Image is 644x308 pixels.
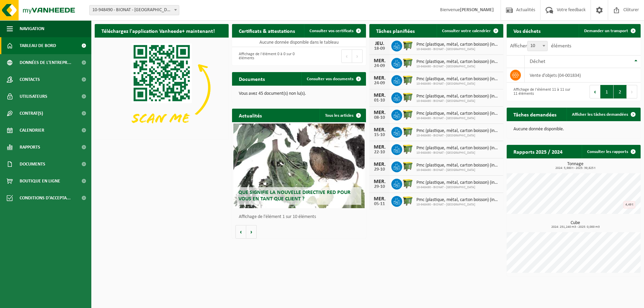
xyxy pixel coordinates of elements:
a: Afficher les tâches demandées [567,108,640,121]
span: Rapports [20,139,40,156]
span: Consulter votre calendrier [442,29,491,33]
span: Calendrier [20,122,44,139]
div: MER. [373,162,386,167]
a: Consulter vos certificats [304,24,365,38]
div: 24-09 [373,64,386,68]
td: Aucune donnée disponible dans le tableau [232,38,366,47]
button: Previous [341,49,352,63]
img: WB-1100-HPE-GN-50 [402,160,414,172]
a: Demander un transport [579,24,640,38]
span: Que signifie la nouvelle directive RED pour vous en tant que client ? [238,190,350,202]
span: Pmc (plastique, métal, carton boisson) (industriel) [416,163,500,168]
h2: Actualités [232,109,269,122]
span: Pmc (plastique, métal, carton boisson) (industriel) [416,42,500,47]
h2: Certificats & attestations [232,24,302,37]
p: Affichage de l'élément 1 sur 10 éléments [239,215,363,219]
div: MER. [373,110,386,115]
div: 18-09 [373,46,386,51]
img: WB-1100-HPE-GN-50 [402,143,414,155]
img: WB-1100-HPE-GN-50 [402,126,414,137]
span: 10-948490 - BIONAT - NAMUR - SUARLÉE [89,5,179,15]
span: Pmc (plastique, métal, carton boisson) (industriel) [416,197,500,203]
h2: Rapports 2025 / 2024 [507,145,569,158]
span: 10-948490 - BIONAT - [GEOGRAPHIC_DATA] [416,47,500,51]
a: Consulter vos documents [301,72,365,86]
a: Consulter votre calendrier [437,24,503,38]
span: Conditions d'accepta... [20,190,71,206]
img: WB-1100-HPE-GN-50 [402,57,414,68]
div: 29-10 [373,184,386,189]
span: Pmc (plastique, métal, carton boisson) (industriel) [416,76,500,82]
div: MER. [373,58,386,64]
span: 10-948490 - BIONAT - NAMUR - SUARLÉE [90,5,179,15]
span: 10 [528,41,547,51]
img: WB-1100-HPE-GN-50 [402,74,414,86]
span: Utilisateurs [20,88,47,105]
div: JEU. [373,41,386,46]
button: Previous [590,85,600,98]
div: MER. [373,179,386,184]
img: WB-1100-HPE-GN-50 [402,109,414,120]
span: Afficher les tâches demandées [572,112,628,117]
div: 22-10 [373,150,386,155]
h2: Tâches planifiées [369,24,421,37]
img: WB-1100-HPE-GN-50 [402,195,414,206]
div: 29-10 [373,167,386,172]
div: 08-10 [373,115,386,120]
div: Affichage de l'élément 0 à 0 sur 0 éléments [235,49,296,64]
img: WB-1100-HPE-GN-50 [402,40,414,51]
td: vente d'objets (04-001834) [525,68,641,83]
span: 10 [527,41,548,51]
img: Download de VHEPlus App [95,38,229,138]
img: WB-1100-HPE-GN-50 [402,178,414,189]
div: MER. [373,145,386,150]
a: Que signifie la nouvelle directive RED pour vous en tant que client ? [233,124,365,208]
span: Demander un transport [584,29,628,33]
span: Boutique en ligne [20,173,60,190]
span: 10-948490 - BIONAT - [GEOGRAPHIC_DATA] [416,168,500,172]
span: 10-948490 - BIONAT - [GEOGRAPHIC_DATA] [416,65,500,69]
h3: Tonnage [510,162,641,170]
button: Next [627,85,637,98]
h2: Téléchargez l'application Vanheede+ maintenant! [95,24,222,37]
button: Next [352,49,363,63]
div: 15-10 [373,133,386,137]
div: 4,49 t [623,201,635,208]
div: 01-10 [373,98,386,103]
span: Contacts [20,71,40,88]
a: Tous les articles [320,109,365,122]
span: Pmc (plastique, métal, carton boisson) (industriel) [416,111,500,116]
label: Afficher éléments [510,43,571,49]
span: Consulter vos certificats [309,29,353,33]
h2: Vos déchets [507,24,547,37]
span: Données de l'entrepr... [20,54,71,71]
span: 10-948490 - BIONAT - [GEOGRAPHIC_DATA] [416,203,500,207]
span: Consulter vos documents [307,77,353,81]
h3: Cube [510,221,641,229]
span: 10-948490 - BIONAT - [GEOGRAPHIC_DATA] [416,99,500,103]
div: MER. [373,75,386,81]
div: 05-11 [373,202,386,206]
div: MER. [373,196,386,202]
span: 10-948490 - BIONAT - [GEOGRAPHIC_DATA] [416,82,500,86]
div: MER. [373,127,386,133]
span: 10-948490 - BIONAT - [GEOGRAPHIC_DATA] [416,185,500,190]
button: Vorige [235,225,246,239]
div: MER. [373,93,386,98]
span: Pmc (plastique, métal, carton boisson) (industriel) [416,146,500,151]
button: 1 [600,85,614,98]
button: 2 [614,85,627,98]
span: Pmc (plastique, métal, carton boisson) (industriel) [416,180,500,185]
p: Vous avez 45 document(s) non lu(s). [239,91,359,96]
span: Pmc (plastique, métal, carton boisson) (industriel) [416,94,500,99]
span: 2024: 5,980 t - 2025: 39,825 t [510,167,641,170]
span: 10-948490 - BIONAT - [GEOGRAPHIC_DATA] [416,116,500,120]
span: Pmc (plastique, métal, carton boisson) (industriel) [416,128,500,134]
span: Pmc (plastique, métal, carton boisson) (industriel) [416,59,500,65]
img: WB-1100-HPE-GN-50 [402,91,414,103]
button: Volgende [246,225,257,239]
span: 10-948490 - BIONAT - [GEOGRAPHIC_DATA] [416,151,500,155]
span: Déchet [530,59,545,64]
span: Tableau de bord [20,37,56,54]
span: Contrat(s) [20,105,43,122]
